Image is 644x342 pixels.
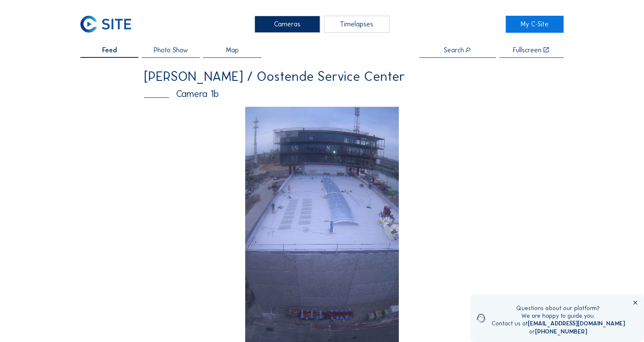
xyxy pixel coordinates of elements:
[506,16,564,33] a: My C-Site
[324,16,389,33] div: Timelapses
[144,70,500,83] div: [PERSON_NAME] / Oostende Service Center
[492,305,625,312] div: Questions about our platform?
[80,16,138,33] a: C-SITE Logo
[477,305,485,332] img: operator
[492,312,625,320] div: We are happy to guide you.
[144,89,500,99] div: Camera 1b
[528,320,625,327] a: [EMAIL_ADDRESS][DOMAIN_NAME]
[492,320,625,328] div: Contact us at
[102,47,117,54] span: Feed
[154,47,188,54] span: Photo Show
[80,16,131,33] img: C-SITE Logo
[492,328,625,336] div: or
[513,47,541,54] div: Fullscreen
[535,328,587,335] a: [PHONE_NUMBER]
[255,16,320,33] div: Cameras
[226,47,239,54] span: Map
